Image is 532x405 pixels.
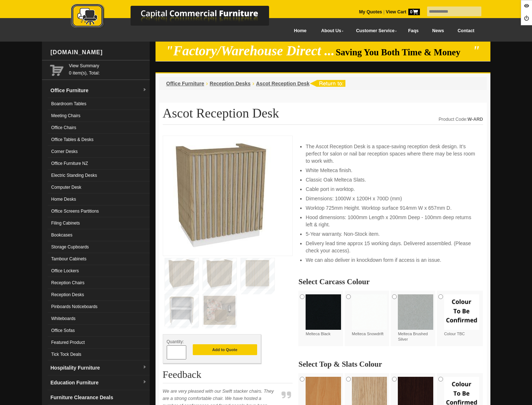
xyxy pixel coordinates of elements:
[352,294,387,337] label: Melteca Snowdrift
[306,167,476,174] li: White Melteca finish.
[386,9,420,14] strong: View Cart
[310,80,345,87] img: return to
[163,106,483,125] h1: Ascot Reception Desk
[306,176,476,183] li: Classic Oak Melteca Slats.
[252,80,254,87] li: ›
[48,277,150,289] a: Reception Chairs
[359,9,382,14] a: My Quotes
[306,230,476,238] li: 5-Year warranty. Non-Stock item.
[210,81,251,86] a: Reception Desks
[48,182,150,193] a: Computer Desk
[48,241,150,253] a: Storage Cupboards
[48,289,150,301] a: Reception Desks
[306,294,341,337] label: Melteca Black
[398,294,433,342] label: Melteca Brushed Silver
[48,253,150,265] a: Tambour Cabinets
[48,361,150,375] a: Hospitality Furnituredropdown
[48,313,150,325] a: Whiteboards
[48,205,150,217] a: Office Screens Partitions
[306,240,476,254] li: Delivery lead time approx 15 working days. Delivered assembled. (Please check your access).
[408,9,420,15] span: 0
[444,294,480,337] label: Colour TBC
[69,62,147,76] span: 0 item(s), Total:
[298,278,483,285] h2: Select Carcass Colour
[348,23,401,39] a: Customer Service
[51,4,304,30] img: Capital Commercial Furniture Logo
[298,361,483,368] h2: Select Top & Slats Colour
[425,23,451,39] a: News
[48,375,150,390] a: Education Furnituredropdown
[48,134,150,146] a: Office Tables & Desks
[193,344,257,355] button: Add to Quote
[472,43,480,58] em: "
[306,195,476,202] li: Dimensions: 1000W x 1200H x 700D (mm)
[48,98,150,110] a: Boardroom Tables
[206,80,208,87] li: ›
[444,294,480,330] img: Colour TBC
[48,325,150,337] a: Office Sofas
[468,117,483,122] strong: W-ARD
[313,23,348,39] a: About Us
[306,143,476,165] li: The Ascot Reception Desk is a space-saving reception desk design. It’s perfect for salon or nail ...
[167,140,275,250] img: Ascot Reception Desk
[306,204,476,212] li: Worktop 725mm Height. Worktop surface 914mm W x 657mm D.
[48,229,150,241] a: Bookcases
[48,158,150,170] a: Office Furniture NZ
[48,349,150,361] a: Tick Tock Deals
[398,294,433,330] img: Melteca Brushed Silver
[48,110,150,122] a: Meeting Chairs
[48,83,150,98] a: Office Furnituredropdown
[51,4,304,32] a: Capital Commercial Furniture Logo
[167,339,184,344] span: Quantity:
[336,47,471,57] span: Saving You Both Time & Money
[256,81,310,86] a: Ascot Reception Desk
[166,81,204,86] a: Office Furniture
[306,186,476,193] li: Cable port in worktop.
[48,301,150,313] a: Pinboards Noticeboards
[48,337,150,349] a: Featured Product
[352,294,387,330] img: Melteca Snowdrift
[163,369,293,383] h2: Feedback
[142,88,147,92] img: dropdown
[142,365,147,370] img: dropdown
[48,146,150,158] a: Corner Desks
[306,256,476,264] li: We can also deliver in knockdown form if access is an issue.
[439,116,483,123] div: Product Code:
[48,170,150,182] a: Electric Standing Desks
[306,214,476,228] li: Hood dimensions: 1000mm Length x 200mm Deep - 100mm deep returns left & right.
[48,217,150,229] a: Filing Cabinets
[48,42,150,63] div: [DOMAIN_NAME]
[48,265,150,277] a: Office Lockers
[451,23,481,39] a: Contact
[401,23,426,39] a: Faqs
[142,380,147,384] img: dropdown
[69,62,147,69] a: View Summary
[48,390,150,405] a: Furniture Clearance Deals
[48,193,150,205] a: Home Desks
[384,9,420,14] a: View Cart0
[48,122,150,134] a: Office Chairs
[306,294,341,330] img: Melteca Black
[166,43,335,58] em: "Factory/Warehouse Direct ...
